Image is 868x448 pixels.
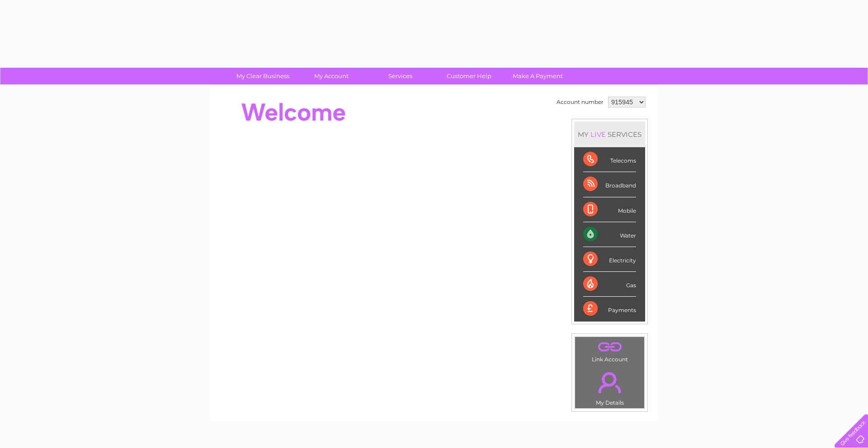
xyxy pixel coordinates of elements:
div: Gas [583,272,636,297]
div: Telecoms [583,147,636,172]
a: . [577,367,642,398]
a: Make A Payment [500,68,575,84]
div: Electricity [583,247,636,272]
div: MY SERVICES [574,121,645,147]
div: Water [583,222,636,247]
div: LIVE [589,130,608,139]
div: Broadband [583,172,636,197]
td: My Details [575,364,645,409]
td: Account number [554,94,606,110]
a: My Account [294,68,369,84]
a: My Clear Business [226,68,300,84]
div: Payments [583,297,636,321]
div: Mobile [583,197,636,222]
a: Customer Help [432,68,506,84]
a: . [577,339,642,355]
a: Services [363,68,438,84]
td: Link Account [575,336,645,365]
